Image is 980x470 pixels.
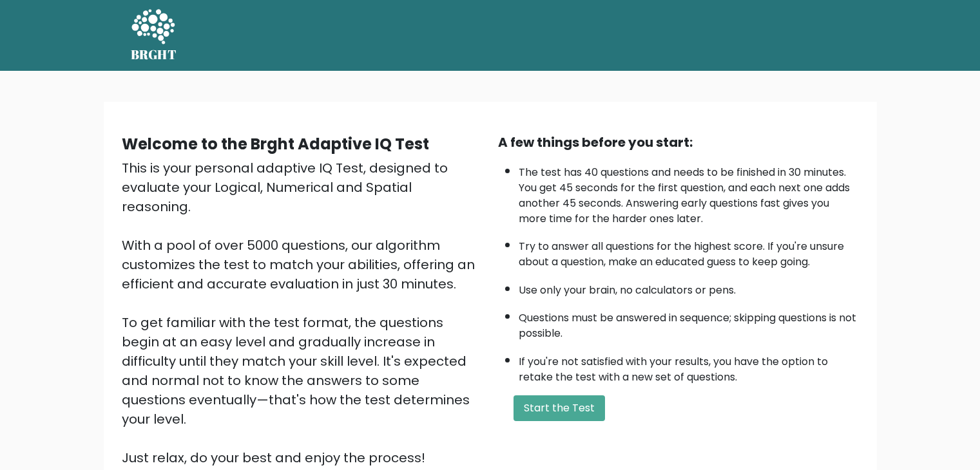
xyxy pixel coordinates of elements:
[519,232,859,270] li: Try to answer all questions for the highest score. If you're unsure about a question, make an edu...
[519,304,859,341] li: Questions must be answered in sequence; skipping questions is not possible.
[131,47,177,62] h5: BRGHT
[498,133,859,152] div: A few things before you start:
[122,158,483,467] div: This is your personal adaptive IQ Test, designed to evaluate your Logical, Numerical and Spatial ...
[519,158,859,227] li: The test has 40 questions and needs to be finished in 30 minutes. You get 45 seconds for the firs...
[131,5,177,66] a: BRGHT
[519,348,859,385] li: If you're not satisfied with your results, you have the option to retake the test with a new set ...
[514,395,605,421] button: Start the Test
[122,133,429,155] b: Welcome to the Brght Adaptive IQ Test
[519,276,859,298] li: Use only your brain, no calculators or pens.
